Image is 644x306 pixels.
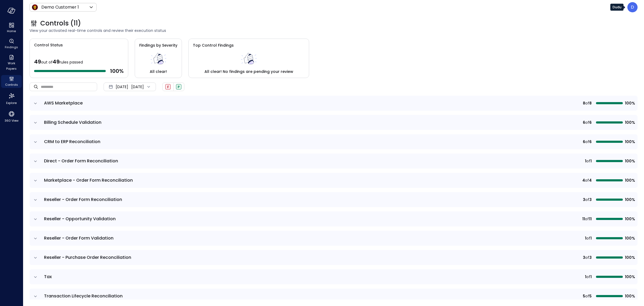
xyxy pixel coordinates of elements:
[33,197,38,203] button: expand row
[3,61,20,71] span: Work Papers
[33,101,38,106] button: expand row
[585,158,586,164] span: 1
[625,216,634,222] span: 100%
[583,255,585,260] span: 3
[33,120,38,125] button: expand row
[1,38,22,50] div: Findings
[176,84,181,89] div: Passed
[583,100,585,106] span: 8
[589,293,592,299] span: 5
[586,158,590,164] span: of
[625,120,634,125] span: 100%
[33,159,38,164] button: expand row
[165,84,171,89] div: Failed
[44,158,118,164] span: Direct - Order Form Reconciliation
[33,294,38,299] button: expand row
[582,216,585,222] span: 11
[583,139,585,145] span: 6
[33,274,38,280] button: expand row
[30,28,638,33] span: View your activated real-time controls and review their execution status
[625,255,634,260] span: 100%
[5,44,18,50] span: Findings
[33,255,38,260] button: expand row
[6,100,17,106] span: Explore
[204,69,293,74] span: All clear! No findings are pending your review
[32,4,38,10] img: Icon
[33,139,38,145] button: expand row
[44,216,116,222] span: Reseller - Opportunity Validation
[30,39,63,48] span: Control Status
[41,59,53,65] span: out of
[44,100,83,106] span: AWS Marketplace
[590,158,592,164] span: 1
[585,216,589,222] span: of
[44,177,133,183] span: Marketplace - Order Form Reconciliation
[625,100,634,106] span: 100%
[33,178,38,183] button: expand row
[627,2,638,12] div: Dudu
[589,197,592,203] span: 3
[583,120,585,125] span: 6
[44,254,131,260] span: Reseller - Purchase Order Reconciliation
[589,139,592,145] span: 6
[178,85,180,89] span: P
[44,119,101,125] span: Billing Schedule Validation
[1,21,22,34] div: Home
[585,255,589,260] span: of
[625,235,634,241] span: 100%
[625,158,634,164] span: 100%
[589,255,592,260] span: 3
[44,293,123,299] span: Transaction Lifecycle Reconciliation
[44,274,52,280] span: Tax
[585,197,589,203] span: of
[585,100,589,106] span: of
[33,217,38,222] button: expand row
[7,28,16,34] span: Home
[34,58,41,65] span: 49
[583,197,585,203] span: 3
[589,120,592,125] span: 6
[5,82,18,87] span: Controls
[167,85,169,89] span: F
[589,177,592,183] span: 4
[585,274,586,280] span: 1
[53,58,60,65] span: 49
[585,177,589,183] span: of
[585,293,589,299] span: of
[585,139,589,145] span: of
[631,4,634,10] p: D
[590,274,592,280] span: 1
[625,177,634,183] span: 100%
[1,54,22,72] div: Work Papers
[44,196,122,203] span: Reseller - Order Form Reconciliation
[193,43,234,48] span: Top Control Findings
[583,293,585,299] span: 5
[110,68,124,74] span: 100 %
[33,236,38,241] button: expand row
[586,274,590,280] span: of
[139,43,177,48] span: Findings by Severity
[116,84,128,90] span: [DATE]
[585,235,586,241] span: 1
[60,59,83,65] span: rules passed
[44,139,100,145] span: CRM to ERP Reconciliation
[1,75,22,88] div: Controls
[589,216,592,222] span: 11
[589,100,592,106] span: 8
[41,4,79,10] p: Demo Customer 1
[625,139,634,145] span: 100%
[625,197,634,203] span: 100%
[1,91,22,106] div: Explore
[582,177,585,183] span: 4
[5,118,19,123] span: 360 View
[1,109,22,124] div: 360 View
[585,120,589,125] span: of
[150,69,167,74] span: All clear!
[625,293,634,299] span: 100%
[40,19,81,28] span: Controls (11)
[625,274,634,280] span: 100%
[590,235,592,241] span: 1
[44,235,114,241] span: Reseller - Order Form Validation
[586,235,590,241] span: of
[610,4,624,11] div: Dudu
